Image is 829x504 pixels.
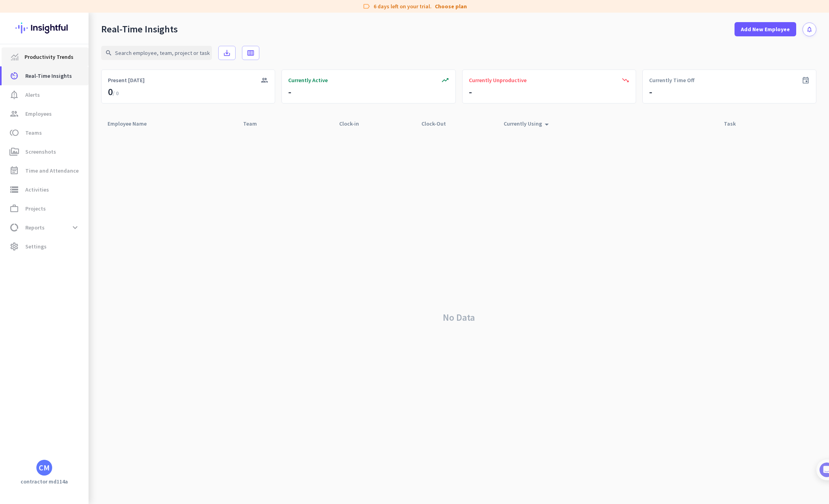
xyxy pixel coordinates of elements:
span: Employees [25,109,52,118]
button: notifications [803,23,816,36]
i: storage [9,185,19,194]
img: Insightful logo [15,13,73,43]
i: group [9,109,19,118]
a: work_outlineProjects [2,199,89,218]
span: / 0 [113,90,119,97]
div: Currently Using [504,118,551,129]
span: Present [DATE] [108,76,145,84]
i: perm_media [9,147,19,156]
div: Clock-Out [421,118,455,129]
i: search [105,49,112,56]
span: Currently Active [288,76,328,84]
img: menu-item [11,53,18,60]
a: groupEmployees [2,104,89,123]
span: Real-Time Insights [25,71,72,81]
span: Settings [25,242,47,251]
a: av_timerReal-Time Insights [2,66,89,85]
i: notification_important [9,90,19,100]
i: av_timer [9,71,19,81]
div: Real-Time Insights [101,23,178,35]
i: event_note [9,166,19,175]
div: - [649,86,652,98]
i: toll [9,128,19,137]
div: - [469,86,472,98]
i: trending_down [621,76,629,84]
span: Reports [25,223,45,232]
i: data_usage [9,223,19,232]
span: Currently Unproductive [469,76,527,84]
a: tollTeams [2,123,89,142]
a: settingsSettings [2,237,89,256]
a: menu-itemProductivity Trends [2,47,89,66]
span: Screenshots [25,147,56,156]
span: Productivity Trends [25,52,74,62]
span: Time and Attendance [25,166,79,175]
div: Team [243,118,266,129]
i: trending_up [441,76,449,84]
div: No Data [101,131,816,504]
div: 0 [108,86,119,98]
a: storageActivities [2,180,89,199]
div: - [288,86,291,98]
a: event_noteTime and Attendance [2,161,89,180]
button: save_alt [218,46,236,60]
div: Employee Name [108,118,156,129]
span: Add New Employee [741,25,790,33]
a: data_usageReportsexpand_more [2,218,89,237]
span: Activities [25,185,49,194]
a: perm_mediaScreenshots [2,142,89,161]
a: notification_importantAlerts [2,85,89,104]
div: Clock-in [339,118,368,129]
i: save_alt [223,49,231,57]
i: group [261,76,268,84]
span: Currently Time Off [649,76,695,84]
i: arrow_drop_up [542,120,551,129]
i: event [802,76,810,84]
div: Task [724,118,745,129]
input: Search employee, team, project or task [101,46,212,60]
div: CM [39,464,50,472]
button: expand_more [68,220,82,235]
span: Teams [25,128,42,137]
i: calendar_view_week [247,49,255,57]
i: label [363,2,370,10]
a: Choose plan [435,2,467,10]
span: Alerts [25,90,40,100]
span: Projects [25,204,46,213]
i: work_outline [9,204,19,213]
button: calendar_view_week [242,46,259,60]
i: settings [9,242,19,251]
button: Add New Employee [735,22,796,36]
i: notifications [806,26,813,33]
